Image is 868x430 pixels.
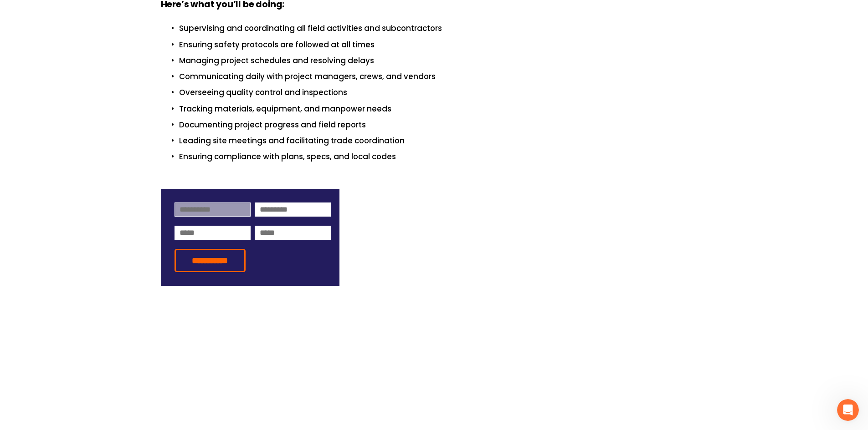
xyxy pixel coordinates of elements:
[179,86,708,99] p: Overseeing quality control and inspections
[179,151,708,163] p: Ensuring compliance with plans, specs, and local codes
[179,22,708,35] p: Supervising and coordinating all field activities and subcontractors
[179,39,708,51] p: Ensuring safety protocols are followed at all times
[179,71,708,83] p: Communicating daily with project managers, crews, and vendors
[837,399,859,421] iframe: Intercom live chat
[179,103,708,115] p: Tracking materials, equipment, and manpower needs
[179,119,708,131] p: Documenting project progress and field reports
[179,135,708,147] p: Leading site meetings and facilitating trade coordination
[179,55,708,67] p: Managing project schedules and resolving delays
